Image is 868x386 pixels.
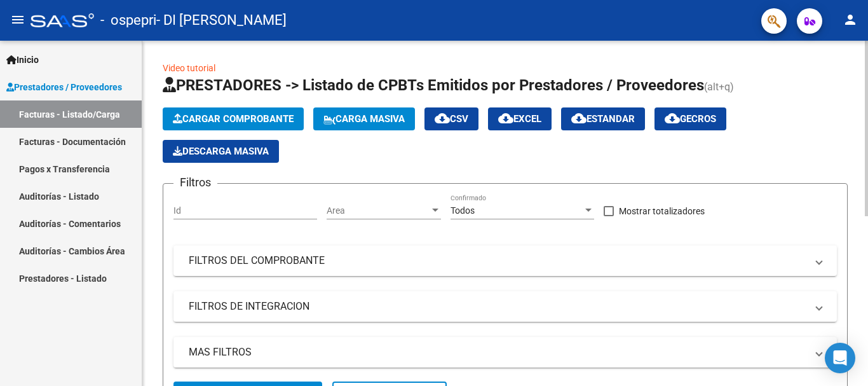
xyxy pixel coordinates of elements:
[435,113,468,125] span: CSV
[843,12,858,27] mat-icon: person
[323,113,405,125] span: Carga Masiva
[327,205,430,216] span: Area
[825,343,855,373] div: Open Intercom Messenger
[424,107,478,130] button: CSV
[163,76,704,94] span: PRESTADORES -> Listado de CPBTs Emitidos por Prestadores / Proveedores
[313,107,415,130] button: Carga Masiva
[435,111,450,126] mat-icon: cloud_download
[571,111,587,126] mat-icon: cloud_download
[163,140,279,163] button: Descarga Masiva
[665,111,680,126] mat-icon: cloud_download
[163,63,215,73] a: Video tutorial
[6,80,122,94] span: Prestadores / Proveedores
[704,81,734,93] span: (alt+q)
[451,205,475,216] span: Todos
[173,337,837,368] mat-expansion-panel-header: MAS FILTROS
[498,111,513,126] mat-icon: cloud_download
[571,113,635,125] span: Estandar
[173,146,269,157] span: Descarga Masiva
[654,107,726,130] button: Gecros
[665,113,716,125] span: Gecros
[619,203,705,219] span: Mostrar totalizadores
[156,6,287,34] span: - DI [PERSON_NAME]
[189,300,806,314] mat-panel-title: FILTROS DE INTEGRACION
[163,107,304,130] button: Cargar Comprobante
[100,6,156,34] span: - ospepri
[189,254,806,268] mat-panel-title: FILTROS DEL COMPROBANTE
[163,140,279,163] app-download-masive: Descarga masiva de comprobantes (adjuntos)
[6,53,39,67] span: Inicio
[189,345,806,359] mat-panel-title: MAS FILTROS
[173,245,837,276] mat-expansion-panel-header: FILTROS DEL COMPROBANTE
[173,113,294,125] span: Cargar Comprobante
[498,113,541,125] span: EXCEL
[488,107,552,130] button: EXCEL
[561,107,645,130] button: Estandar
[173,291,837,322] mat-expansion-panel-header: FILTROS DE INTEGRACION
[10,12,25,27] mat-icon: menu
[173,174,217,191] h3: Filtros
